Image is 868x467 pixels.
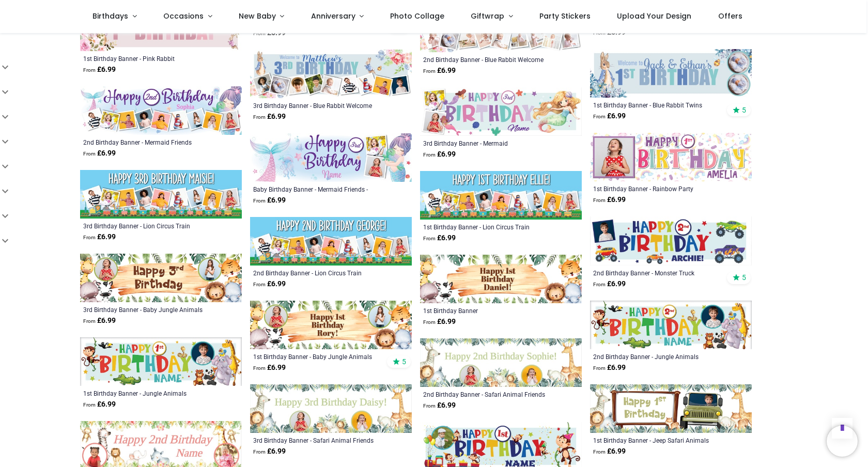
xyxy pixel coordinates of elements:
[253,449,266,455] span: From
[250,133,412,182] img: Personalised Baby Birthday Banner - Mermaid Friends - Custom Name & 2 Photos - 1st 2nd 3rd
[83,235,96,240] span: From
[253,282,266,287] span: From
[593,363,626,373] strong: £ 6.99
[593,365,606,371] span: From
[590,133,752,181] img: Personalised Happy 1st Birthday Banner - Rainbow Party - Custom Name & 1 Photo Upload
[92,11,128,21] span: Birthdays
[593,114,606,119] span: From
[250,50,412,98] img: Personalised Happy 3rd Birthday Banner - Blue Rabbit Welcome - Custom Name & 9 Photo Upload
[83,232,116,242] strong: £ 6.99
[80,254,242,302] img: Personalised Happy 3rd Birthday Banner - Baby Jungle Animals - 2 Photo Upload
[423,152,436,158] span: From
[253,195,286,206] strong: £ 6.99
[420,338,582,387] img: Personalised Happy 2nd Birthday Banner - Safari Animal Friends - 2 Photo Upload
[423,400,456,411] strong: £ 6.99
[593,436,718,444] a: 1st Birthday Banner - Jeep Safari Animals
[593,282,606,287] span: From
[83,138,208,146] a: 2nd Birthday Banner - Mermaid Friends
[423,149,456,160] strong: £ 6.99
[593,269,718,277] a: 2nd Birthday Banner - Monster Truck
[423,233,456,243] strong: £ 6.99
[590,49,752,98] img: Personalised 1st Birthday Banner - Blue Rabbit Twins - Custom Name & 2 Photo Upload
[593,446,626,457] strong: £ 6.99
[742,273,746,282] span: 5
[83,316,116,326] strong: £ 6.99
[593,195,626,205] strong: £ 6.99
[253,352,378,361] a: 1st Birthday Banner - Baby Jungle Animals
[253,269,378,277] a: 2nd Birthday Banner - Lion Circus Train
[253,436,378,444] a: 3rd Birthday Banner - Safari Animal Friends
[718,11,742,21] span: Offers
[83,151,96,157] span: From
[163,11,204,21] span: Occasions
[253,279,286,289] strong: £ 6.99
[617,11,691,21] span: Upload Your Design
[80,170,242,219] img: Personalised Happy 3rd Birthday Banner - Lion Circus Train - 9 Photo Upload
[83,389,208,397] a: 1st Birthday Banner - Jungle Animals
[253,363,286,373] strong: £ 6.99
[593,184,718,193] a: 1st Birthday Banner - Rainbow Party
[471,11,504,21] span: Giftwrap
[83,54,208,63] a: 1st Birthday Banner - Pink Rabbit
[590,384,752,433] img: Personalised Happy 1st Birthday Banner - Jeep Safari Animals - 1 Photo Upload
[402,357,406,366] span: 5
[423,68,436,74] span: From
[239,11,276,21] span: New Baby
[420,171,582,220] img: Personalised Happy 1st Birthday Banner - Lion Circus Train - 9 Photo Upload
[253,112,286,122] strong: £ 6.99
[593,449,606,455] span: From
[420,255,582,303] img: Happy 1st Birthday Banner - Baby Jungle Animals
[83,318,96,324] span: From
[593,352,718,361] a: 2nd Birthday Banner - Jungle Animals
[83,305,208,314] a: 3rd Birthday Banner - Baby Jungle Animals
[80,337,242,386] img: Personalised Happy 1st Birthday Banner - Jungle Animals - Custom Name & 1 Photo Upload
[253,30,266,36] span: From
[83,399,116,410] strong: £ 6.99
[827,426,858,457] iframe: Brevo live chat
[423,319,436,325] span: From
[423,55,548,64] div: 2nd Birthday Banner - Blue Rabbit Welcome
[423,403,436,409] span: From
[83,67,96,73] span: From
[742,105,746,115] span: 5
[423,306,548,315] a: 1st Birthday Banner
[311,11,355,21] span: Anniversary
[83,148,116,159] strong: £ 6.99
[590,216,752,265] img: Personalised Happy 2nd Birthday Banner - Monster Truck - Custom Name & 1 Photo Upload
[423,390,548,398] a: 2nd Birthday Banner - Safari Animal Friends
[593,101,718,109] a: 1st Birthday Banner - Blue Rabbit Twins
[253,114,266,120] span: From
[423,223,548,231] a: 1st Birthday Banner - Lion Circus Train
[593,279,626,289] strong: £ 6.99
[539,11,591,21] span: Party Stickers
[83,402,96,408] span: From
[253,446,286,457] strong: £ 6.99
[83,65,116,75] strong: £ 6.99
[253,101,378,110] a: 3rd Birthday Banner - Blue Rabbit Welcome
[253,365,266,371] span: From
[593,111,626,121] strong: £ 6.99
[250,217,412,266] img: Personalised Happy 2nd Birthday Banner - Lion Circus Train - 9 Photo Upload
[83,222,208,230] a: 3rd Birthday Banner - Lion Circus Train
[423,139,548,147] a: 3rd Birthday Banner - Mermaid
[250,384,412,433] img: Personalised Happy 3rd Birthday Banner - Safari Animal Friends - 2 Photo Upload
[253,185,378,193] a: Baby Birthday Banner - Mermaid Friends - Custom Name & 2 Photos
